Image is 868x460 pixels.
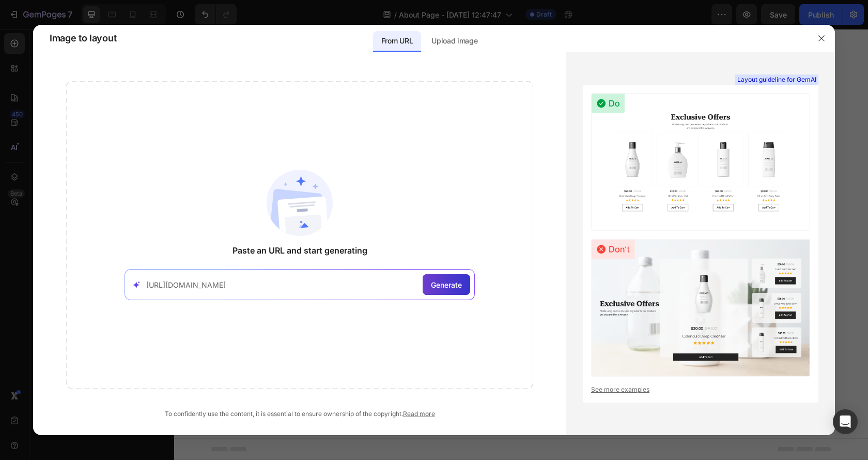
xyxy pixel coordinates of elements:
span: Paste an URL and start generating [233,244,367,257]
span: from URL or image [316,233,371,243]
div: Add blank section [393,220,456,231]
p: Upload image [431,35,477,47]
span: Layout guideline for GemAI [737,75,816,84]
span: inspired by CRO experts [231,233,302,243]
div: Choose templates [236,220,298,231]
a: See more examples [591,385,810,394]
a: Read more [403,410,435,418]
p: From URL [381,35,413,47]
div: Generate layout [317,220,371,231]
div: Open Intercom Messenger [833,409,858,434]
div: Accordion 2 [192,112,236,130]
span: then drag & drop elements [385,233,462,243]
div: Drop element here [326,78,381,86]
span: Image to layout [50,32,116,44]
input: Paste your link here [146,279,419,290]
span: Generate [431,279,462,290]
span: Add section [322,197,371,208]
div: Accordion 3 [192,143,236,161]
div: Accordion 1 [192,42,236,60]
div: To confidently use the content, it is essential to ensure ownership of the copyright. [66,409,533,419]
